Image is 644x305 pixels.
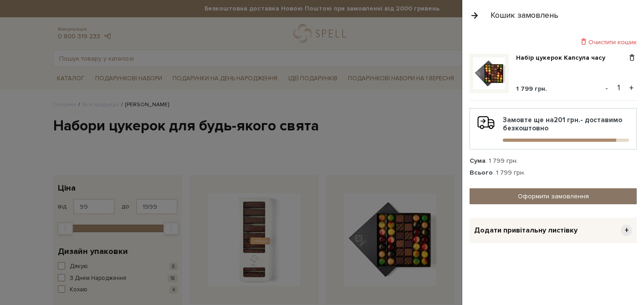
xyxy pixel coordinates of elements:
a: Оформити замовлення [470,188,637,204]
button: - [602,81,611,95]
div: : 1 799 грн. [470,169,637,177]
span: Додати привітальну листівку [474,226,578,235]
button: + [626,81,637,95]
div: Кошик замовлень [491,10,558,21]
div: Очистити кошик [470,38,637,47]
strong: Сума [470,157,486,165]
span: + [621,225,632,236]
b: 201 грн. [554,116,580,124]
div: Замовте ще на - доставимо безкоштовно [477,116,629,142]
div: : 1 799 грн. [470,157,637,165]
img: Набір цукерок Капсула часу [473,57,505,89]
strong: Всього [470,169,493,176]
span: 1 799 грн. [516,85,547,93]
a: Набір цукерок Капсула часу [516,54,612,62]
